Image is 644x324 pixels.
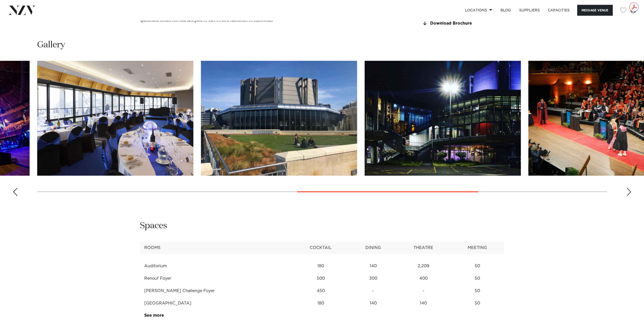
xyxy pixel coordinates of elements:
td: - [396,285,450,297]
td: 50 [450,272,504,285]
td: [PERSON_NAME] Challenge Foyer [140,285,292,297]
td: 450 [292,285,350,297]
th: Rooms [140,242,292,254]
swiper-slide: 6 / 11 [37,61,193,176]
td: 140 [350,297,396,310]
td: [GEOGRAPHIC_DATA] [140,297,292,310]
td: - [350,285,396,297]
td: 400 [396,272,450,285]
td: 2,209 [396,260,450,272]
swiper-slide: 8 / 11 [365,61,521,176]
td: 140 [396,297,450,310]
td: Auditorium [140,260,292,272]
h2: Gallery [37,39,65,51]
td: 500 [292,272,350,285]
a: SUPPLIERS [515,5,544,16]
th: Dining [350,242,396,254]
td: Renouf Foyer [140,272,292,285]
td: 140 [350,260,396,272]
td: 300 [350,272,396,285]
td: 180 [292,260,350,272]
a: Download Brochure [422,21,504,26]
td: 180 [292,297,350,310]
td: 50 [450,297,504,310]
th: Cocktail [292,242,350,254]
button: Message Venue [577,5,613,16]
th: Theatre [396,242,450,254]
a: Capacities [544,5,574,16]
h2: Spaces [140,220,167,232]
td: 50 [450,260,504,272]
img: nzv-logo.png [8,6,36,15]
swiper-slide: 7 / 11 [201,61,357,176]
a: Locations [461,5,496,16]
td: 50 [450,285,504,297]
a: BLOG [496,5,515,16]
th: Meeting [450,242,504,254]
